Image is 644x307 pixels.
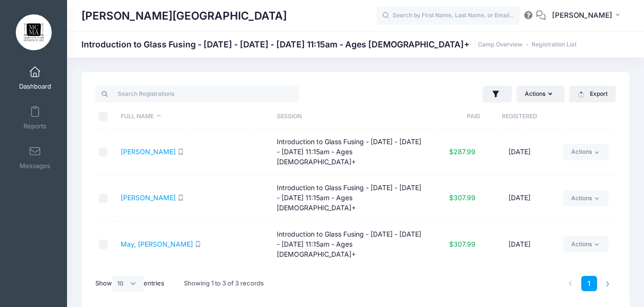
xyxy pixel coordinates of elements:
i: SMS enabled [195,241,201,247]
a: Actions [563,236,609,252]
button: Export [569,86,616,102]
a: Messages [12,141,58,174]
span: [PERSON_NAME] [552,10,612,21]
span: Reports [23,122,46,130]
a: Reports [12,101,58,135]
div: Showing 1 to 3 of 3 records [184,273,264,295]
input: Search Registrations [95,86,299,102]
a: Registration List [531,41,576,48]
a: May, [PERSON_NAME] [121,240,193,248]
td: [DATE] [480,129,558,175]
th: Paid: activate to sort column ascending [428,104,480,129]
td: Introduction to Glass Fusing - [DATE] - [DATE] - [DATE] 11:15am - Ages [DEMOGRAPHIC_DATA]+ [272,129,428,175]
span: $287.99 [449,148,475,156]
span: Messages [20,162,50,170]
img: Marietta Cobb Museum of Art [16,14,52,50]
td: Introduction to Glass Fusing - [DATE] - [DATE] - [DATE] 11:15am - Ages [DEMOGRAPHIC_DATA]+ [272,222,428,267]
a: Actions [563,190,609,206]
a: Camp Overview [478,41,522,48]
button: [PERSON_NAME] [546,5,630,27]
a: [PERSON_NAME] [121,148,176,156]
span: $307.99 [449,193,475,202]
a: [PERSON_NAME] [121,193,176,202]
select: Showentries [112,275,144,292]
button: Actions [517,86,565,102]
a: 1 [581,276,597,292]
th: Session: activate to sort column ascending [272,104,428,129]
span: $307.99 [449,240,475,248]
td: Introduction to Glass Fusing - [DATE] - [DATE] - [DATE] 11:15am - Ages [DEMOGRAPHIC_DATA]+ [272,175,428,221]
input: Search by First Name, Last Name, or Email... [376,6,520,25]
span: Dashboard [19,82,51,91]
i: SMS enabled [178,194,184,201]
td: [DATE] [480,222,558,267]
th: Registered: activate to sort column ascending [480,104,558,129]
a: Dashboard [12,61,58,95]
i: SMS enabled [178,148,184,155]
h1: Introduction to Glass Fusing - [DATE] - [DATE] - [DATE] 11:15am - Ages [DEMOGRAPHIC_DATA]+ [81,39,576,49]
label: Show entries [95,275,164,292]
th: Full Name: activate to sort column descending [116,104,272,129]
h1: [PERSON_NAME][GEOGRAPHIC_DATA] [81,5,287,27]
a: Actions [563,144,609,160]
td: [DATE] [480,175,558,221]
